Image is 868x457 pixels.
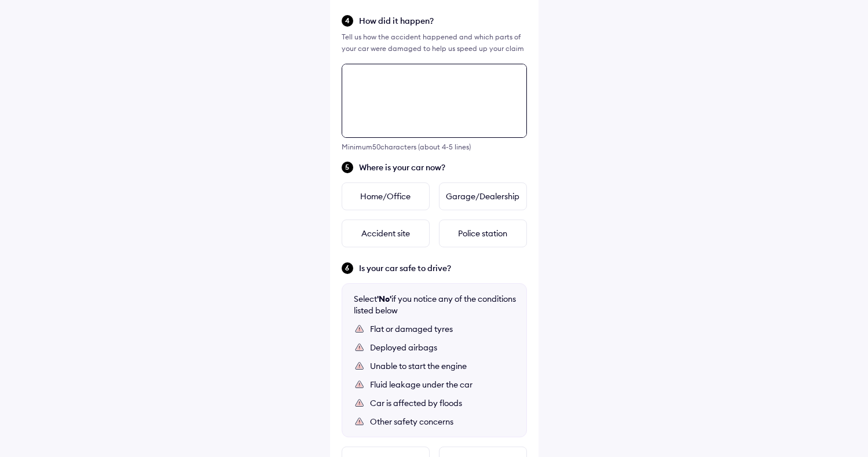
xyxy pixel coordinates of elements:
[439,220,527,247] div: Police station
[342,142,527,151] div: Minimum 50 characters (about 4-5 lines)
[439,182,527,210] div: Garage/Dealership
[354,293,516,316] div: Select if you notice any of the conditions listed below
[342,220,430,247] div: Accident site
[370,360,515,372] div: Unable to start the engine
[342,31,527,54] div: Tell us how the accident happened and which parts of your car were damaged to help us speed up yo...
[377,294,391,304] b: 'No'
[370,379,515,390] div: Fluid leakage under the car
[370,397,515,409] div: Car is affected by floods
[370,323,515,335] div: Flat or damaged tyres
[359,162,527,173] span: Where is your car now?
[359,15,527,27] span: How did it happen?
[370,416,515,427] div: Other safety concerns
[342,182,430,210] div: Home/Office
[370,342,515,353] div: Deployed airbags
[359,262,527,274] span: Is your car safe to drive?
